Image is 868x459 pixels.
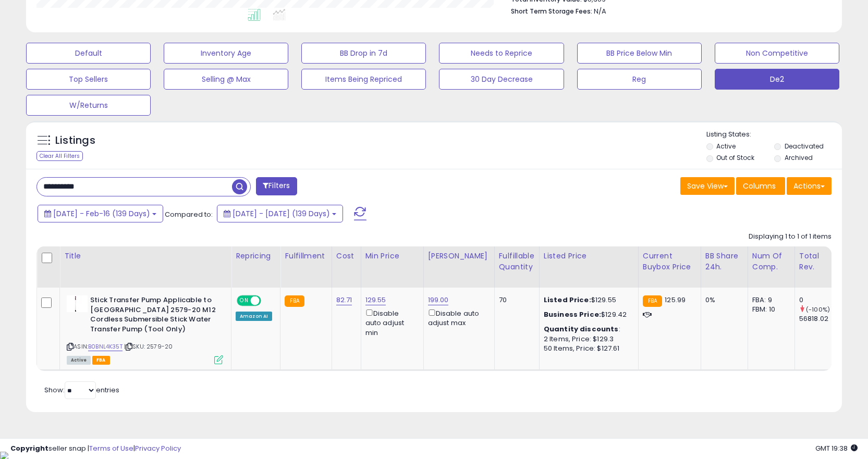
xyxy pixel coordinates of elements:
[785,142,824,151] label: Deactivated
[752,305,787,314] div: FBM: 10
[716,153,754,162] label: Out of Stock
[256,177,297,195] button: Filters
[680,177,735,195] button: Save View
[285,295,304,307] small: FBA
[64,251,227,262] div: Title
[365,251,419,262] div: Min Price
[806,305,830,314] small: (-100%)
[815,443,858,453] span: 2025-09-12 19:38 GMT
[665,295,686,305] span: 125.99
[705,295,740,305] div: 0%
[301,69,426,90] button: Items Being Repriced
[285,251,327,262] div: Fulfillment
[706,130,842,140] p: Listing States:
[643,251,696,272] div: Current Buybox Price
[544,309,601,319] b: Business Price:
[544,295,630,305] div: $129.55
[544,324,619,334] b: Quantity discounts
[428,307,486,328] div: Disable auto adjust max
[336,295,352,305] a: 82.71
[365,307,415,338] div: Disable auto adjust min
[336,251,357,262] div: Cost
[715,43,839,64] button: Non Competitive
[90,295,217,337] b: Stick Transfer Pump Applicable to [GEOGRAPHIC_DATA] 2579-20 M12 Cordless Submersible Stick Water ...
[365,295,386,305] a: 129.55
[705,251,743,272] div: BB Share 24h.
[577,43,702,64] button: BB Price Below Min
[736,177,785,195] button: Columns
[135,443,181,453] a: Privacy Policy
[217,205,343,222] button: [DATE] - [DATE] (139 Days)
[544,334,630,344] div: 2 Items, Price: $129.3
[544,310,630,319] div: $129.42
[10,443,48,453] strong: Copyright
[36,151,83,161] div: Clear All Filters
[26,69,151,90] button: Top Sellers
[785,153,813,162] label: Archived
[236,312,272,321] div: Amazon AI
[236,251,276,262] div: Repricing
[44,385,119,395] span: Show: entries
[749,232,832,242] div: Displaying 1 to 1 of 1 items
[233,208,330,219] span: [DATE] - [DATE] (139 Days)
[439,69,564,90] button: 30 Day Decrease
[752,251,790,272] div: Num of Comp.
[799,295,841,305] div: 0
[799,314,841,324] div: 56818.02
[164,69,288,90] button: Selling @ Max
[577,69,702,90] button: Reg
[752,295,787,305] div: FBA: 9
[544,295,591,305] b: Listed Price:
[799,251,837,272] div: Total Rev.
[89,443,133,453] a: Terms of Use
[38,205,163,222] button: [DATE] - Feb-16 (139 Days)
[88,342,123,351] a: B0BNL4K35T
[594,6,606,16] span: N/A
[260,296,276,305] span: OFF
[55,133,95,148] h5: Listings
[165,209,213,219] span: Compared to:
[164,43,288,64] button: Inventory Age
[439,43,564,64] button: Needs to Reprice
[544,325,630,334] div: :
[67,356,91,365] span: All listings currently available for purchase on Amazon
[53,208,150,219] span: [DATE] - Feb-16 (139 Days)
[787,177,832,195] button: Actions
[511,7,592,16] b: Short Term Storage Fees:
[26,95,151,116] button: W/Returns
[499,251,535,272] div: Fulfillable Quantity
[301,43,426,64] button: BB Drop in 7d
[67,295,223,363] div: ASIN:
[10,444,181,454] div: seller snap | |
[643,295,662,307] small: FBA
[499,295,531,305] div: 70
[743,181,776,191] span: Columns
[67,295,88,312] img: 11dCXJQXDTL._SL40_.jpg
[715,69,839,90] button: De2
[544,251,634,262] div: Listed Price
[716,142,736,151] label: Active
[544,344,630,353] div: 50 Items, Price: $127.61
[238,296,251,305] span: ON
[124,342,173,351] span: | SKU: 2579-20
[428,295,449,305] a: 199.00
[26,43,151,64] button: Default
[428,251,490,262] div: [PERSON_NAME]
[92,356,110,365] span: FBA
